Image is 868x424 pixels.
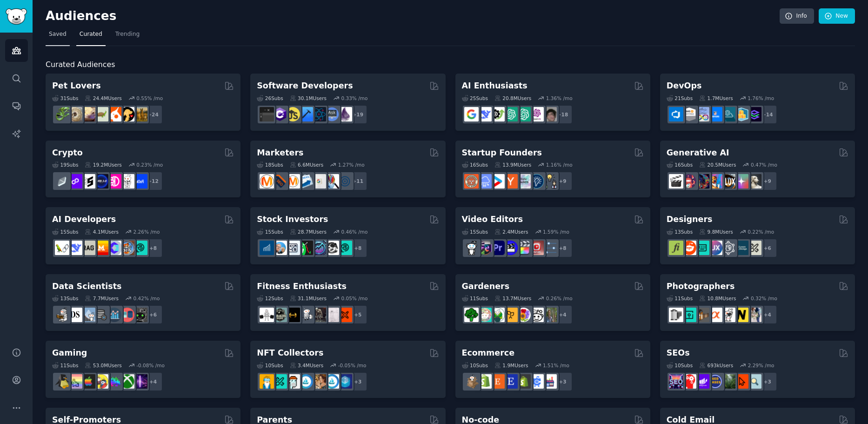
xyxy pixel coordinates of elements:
[695,241,709,255] img: UI_Design
[52,229,78,235] div: 15 Sub s
[721,174,735,188] img: FluxAI
[516,374,531,389] img: reviewmyshopify
[338,241,352,255] img: technicalanalysis
[290,162,324,168] div: 6.6M Users
[529,241,544,255] img: Youtubevideo
[464,174,479,188] img: EntrepreneurRideAlong
[529,374,544,389] img: ecommercemarketing
[81,308,95,322] img: statistics
[133,241,147,255] img: AIDevelopersSociety
[338,162,365,168] div: 1.27 % /mo
[462,147,542,159] h2: Startup Founders
[260,308,274,322] img: GYM
[120,308,134,322] img: datasets
[338,174,352,188] img: OnlineMarketing
[462,362,488,369] div: 10 Sub s
[286,174,300,188] img: AskMarketing
[260,174,274,188] img: content_marketing
[667,80,702,92] h2: DevOps
[682,107,696,121] img: AWS_Certified_Experts
[55,107,69,121] img: herpetology
[260,374,274,389] img: NFTExchange
[112,27,143,46] a: Trending
[52,281,121,292] h2: Data Scientists
[503,174,518,188] img: ycombinator
[490,241,505,255] img: premiere
[55,374,69,389] img: linux_gaming
[553,305,573,324] div: + 4
[286,374,300,389] img: NFTmarket
[257,347,323,359] h2: NFT Collectors
[708,107,722,121] img: DevOpsLinks
[341,295,367,302] div: 0.05 % /mo
[286,241,300,255] img: Forex
[699,362,733,369] div: 693k Users
[52,362,78,369] div: 11 Sub s
[758,171,777,191] div: + 9
[553,372,573,391] div: + 3
[107,174,121,188] img: defiblockchain
[553,238,573,258] div: + 8
[494,162,531,168] div: 13.9M Users
[682,308,696,322] img: streetphotography
[734,107,748,121] img: aws_cdk
[136,362,165,369] div: -0.08 % /mo
[120,107,134,121] img: PetAdvice
[667,162,693,168] div: 16 Sub s
[695,374,709,389] img: seogrowth
[503,308,518,322] img: GardeningUK
[290,95,327,101] div: 30.1M Users
[299,241,313,255] img: Trading
[464,308,479,322] img: vegetablegardening
[81,174,95,188] img: ethstaker
[758,105,777,124] div: + 14
[68,308,82,322] img: datascience
[136,95,163,101] div: 0.55 % /mo
[734,308,748,322] img: Nikon
[143,372,163,391] div: + 4
[68,174,82,188] img: 0xPolygon
[682,241,696,255] img: logodesign
[669,374,683,389] img: SEO_Digital_Marketing
[341,95,367,101] div: 0.33 % /mo
[667,229,693,235] div: 13 Sub s
[462,162,488,168] div: 16 Sub s
[85,162,121,168] div: 19.2M Users
[94,174,108,188] img: web3
[669,308,683,322] img: analog
[68,374,82,389] img: CozyGamers
[325,174,339,188] img: MarketingResearch
[52,347,87,359] h2: Gaming
[120,174,134,188] img: CryptoNews
[462,281,510,292] h2: Gardeners
[257,362,283,369] div: 10 Sub s
[747,374,761,389] img: The_SEO
[543,362,569,369] div: 1.51 % /mo
[734,374,748,389] img: GoogleSearchConsole
[490,374,505,389] img: Etsy
[107,107,121,121] img: cockatiel
[348,372,367,391] div: + 3
[257,295,283,302] div: 12 Sub s
[477,174,492,188] img: SaaS
[669,241,683,255] img: typography
[708,374,722,389] img: SEO_cases
[80,30,102,39] span: Curated
[462,229,488,235] div: 15 Sub s
[257,147,303,159] h2: Marketers
[542,174,557,188] img: growmybusiness
[46,27,70,46] a: Saved
[338,362,367,369] div: -0.05 % /mo
[819,8,855,24] a: New
[494,295,531,302] div: 13.7M Users
[699,162,736,168] div: 20.5M Users
[286,107,300,121] img: learnjavascript
[133,174,147,188] img: defi_
[55,308,69,322] img: MachineLearning
[52,95,78,101] div: 31 Sub s
[81,241,95,255] img: Rag
[94,374,108,389] img: GamerPals
[290,229,327,235] div: 28.7M Users
[46,59,115,71] span: Curated Audiences
[462,95,488,101] div: 25 Sub s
